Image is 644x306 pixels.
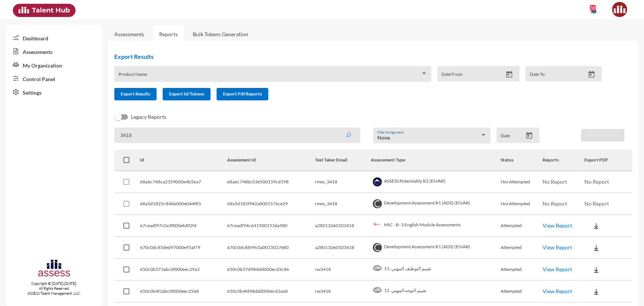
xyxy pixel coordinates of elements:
span: Export Results [121,91,150,97]
td: Not Attempted [500,193,542,215]
td: ASSESS Potentiality R2 (EN/AR) [371,171,500,193]
th: Id [140,149,227,171]
a: View Report [542,244,572,251]
th: Status [500,149,542,171]
span: Download PDF [587,132,618,138]
span: None [377,134,390,141]
td: rw3418 [315,259,371,281]
button: Open calendar [523,132,536,140]
td: Development Assessment R1 (ADS) (EN/AR) [371,237,500,259]
th: Assessment Type [371,149,500,171]
td: Attempted [500,259,542,281]
span: No Report [584,178,609,185]
span: No Report [542,200,567,207]
button: Export Results [114,88,157,100]
a: Bulk Tokens Generation [187,25,254,43]
a: View Report [542,288,572,294]
a: Dashboard [6,31,102,45]
p: Copyright © [DATE]-[DATE]. All Rights Reserved. ASSESS Talent Management, LLC. [6,281,102,296]
a: Settings [6,85,102,99]
a: My Organization [6,58,102,72]
td: rmes_3418 [315,171,371,193]
td: rw3418 [315,281,371,303]
td: Development Assessment R1 (ADS) (EN/AR) [371,193,500,215]
td: 670c0dc85ded97000e95af79 [140,237,227,259]
button: Export Id/Tokens [163,88,211,100]
td: 12. تقييم التوجه المهني [371,281,500,303]
button: Open calendar [503,71,516,78]
td: 68a6c748ca2359000e4b56a7 [140,171,227,193]
span: Export Id/Tokens [169,91,204,97]
td: a28011060103418 [315,237,371,259]
h2: Export Results [114,53,608,60]
div: 36 [590,5,596,11]
span: Export Pdf Reports [223,91,262,97]
td: 68a5d182f942a8001576ce29 [227,193,315,215]
td: Attempted [500,237,542,259]
button: Open calendar [585,71,598,78]
td: MIC - B- 3 English Module Assessments [371,215,500,237]
button: Download PDF [581,129,624,141]
td: 68a5d1825c84bb000e044f85 [140,193,227,215]
button: Export Pdf Reports [217,88,268,100]
td: 68a6c748bc03e500159cd198 [227,171,315,193]
a: Control Panel [6,72,102,85]
input: Search by name, token, assessment type, etc. [114,128,360,143]
a: Reports [153,25,184,43]
td: 67ceadf94c641500153da980 [227,215,315,237]
td: 650c0b4f3abc0f000eec2568 [140,281,227,303]
img: assesscompany-logo.png [37,258,71,280]
span: Legacy Reports [131,112,166,121]
td: 650c0b57d98ddd000ecd3c86 [227,259,315,281]
td: a28011060103418 [315,215,371,237]
td: 13. تقييم التوظيف المهني [371,259,500,281]
td: 67ceadf97c0a3f000eb8f2f4 [140,215,227,237]
th: Assessment Id [227,149,315,171]
td: Attempted [500,281,542,303]
td: 650c0b4fd98ddd000ecd3a68 [227,281,315,303]
span: No Report [584,200,609,207]
th: Reports [542,149,584,171]
th: Export PDF [584,149,632,171]
a: Assessments [6,45,102,58]
td: 650c0b573abc0f000eec29a3 [140,259,227,281]
td: Attempted [500,215,542,237]
mat-icon: notifications [589,6,598,15]
td: 670c0dc8899c0a0015027e80 [227,237,315,259]
td: Not Attempted [500,171,542,193]
td: rmes_3418 [315,193,371,215]
span: No Report [542,178,567,185]
a: View Report [542,266,572,272]
th: Test Taker Email [315,149,371,171]
a: View Report [542,222,572,229]
a: Assessments [114,31,144,37]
